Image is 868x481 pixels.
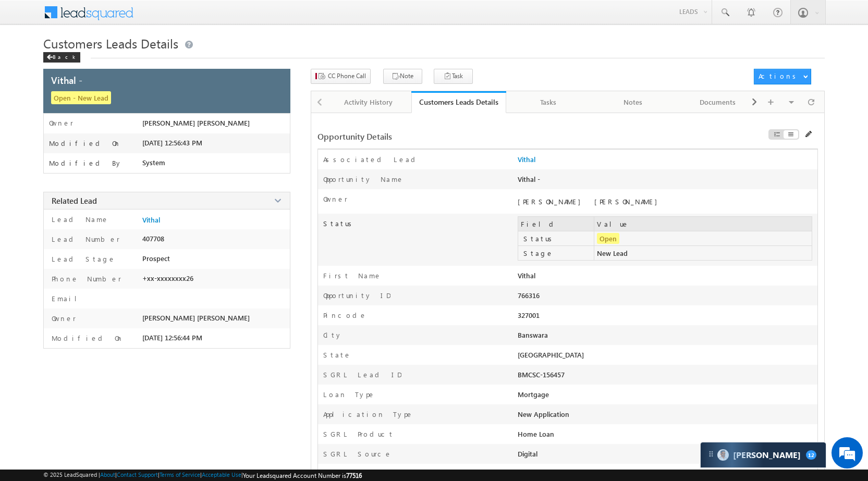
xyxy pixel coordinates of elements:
[323,469,356,478] label: Branch
[51,73,82,87] span: Vithal -
[49,254,116,263] label: Lead Stage
[323,311,367,319] label: Pincode
[43,35,178,52] span: Customers Leads Details
[700,442,826,468] div: carter-dragCarter[PERSON_NAME]12
[117,471,158,478] a: Contact Support
[323,291,390,300] label: Opportunity ID
[518,271,698,286] div: Vithal
[49,139,121,147] label: Modified On
[100,471,115,478] a: About
[707,450,715,458] img: carter-drag
[434,69,473,84] button: Task
[323,449,392,458] label: SGRL Source
[243,472,362,479] span: Your Leadsquared Account Number is
[518,330,698,345] div: Banswara
[49,215,109,224] label: Lead Name
[521,234,596,243] label: Status
[754,69,811,84] button: Actions
[326,91,411,113] a: Activity History
[597,233,619,244] span: Open
[323,350,351,359] label: State
[202,471,241,478] a: Acceptable Use
[806,450,816,460] span: 12
[518,449,698,464] div: Digital
[328,71,366,81] span: CC Phone Call
[518,370,698,385] div: BMCSC-156457
[323,390,375,399] label: Loan Type
[684,96,751,108] div: Documents
[142,254,170,263] span: Prospect
[515,96,582,108] div: Tasks
[518,175,698,189] div: Vithal -
[411,91,506,113] a: Customers Leads Details
[591,91,676,113] a: Notes
[43,471,362,479] span: © 2025 LeadSquared | | | | |
[142,158,165,167] span: System
[49,294,85,303] label: Email
[518,390,698,404] div: Mortgage
[323,194,348,203] label: Owner
[49,314,76,323] label: Owner
[142,274,193,282] span: +xx-xxxxxxxx26
[346,472,362,479] span: 77516
[521,249,596,257] label: Stage
[506,91,591,113] a: Tasks
[518,350,698,365] div: [GEOGRAPHIC_DATA]
[676,91,761,113] a: Documents
[518,429,698,444] div: Home Loan
[142,216,160,224] a: Vithal
[323,330,343,339] label: City
[43,52,80,63] div: Back
[51,91,111,104] span: Open - New Lead
[52,195,97,206] span: Related Lead
[49,274,121,283] label: Phone Number
[317,131,647,142] div: Opportunity Details
[49,119,74,127] label: Owner
[142,235,164,243] span: 407708
[323,370,401,379] label: SGRL Lead ID
[335,96,402,108] div: Activity History
[142,139,202,147] span: [DATE] 12:56:43 PM
[323,175,404,183] label: Opportunity Name
[594,217,812,231] td: Value
[318,214,518,228] label: Status
[518,291,698,305] div: 766316
[518,217,594,231] td: Field
[518,155,535,164] a: Vithal
[142,334,202,342] span: [DATE] 12:56:44 PM
[518,311,698,325] div: 327001
[323,410,413,418] label: Application Type
[600,96,667,108] div: Notes
[518,410,698,424] div: New Application
[759,71,800,81] div: Actions
[311,69,371,84] button: CC Phone Call
[323,155,419,164] label: Associated Lead
[142,119,250,127] span: [PERSON_NAME] [PERSON_NAME]
[49,334,124,342] label: Modified On
[142,314,250,322] span: [PERSON_NAME] [PERSON_NAME]
[594,246,812,261] td: New Lead
[518,197,692,206] div: [PERSON_NAME] [PERSON_NAME]
[323,271,382,280] label: First Name
[49,235,120,243] label: Lead Number
[419,97,498,107] div: Customers Leads Details
[383,69,422,84] button: Note
[49,159,123,167] label: Modified By
[323,429,394,438] label: SGRL Product
[160,471,200,478] a: Terms of Service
